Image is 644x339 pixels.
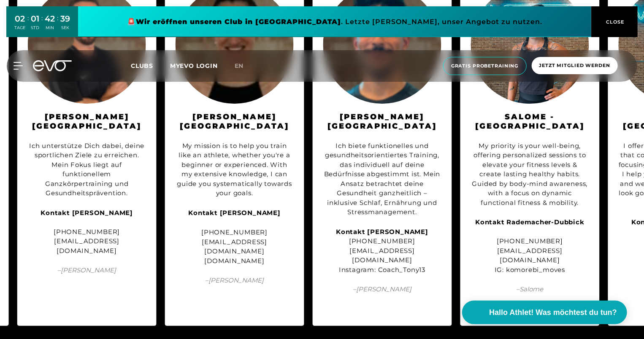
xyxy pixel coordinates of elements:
[336,228,429,236] strong: Kontakt [PERSON_NAME]
[441,57,529,75] a: Gratis Probetraining
[57,13,58,36] div: :
[539,62,610,69] span: Jetzt Mitglied werden
[28,141,146,198] div: Ich unterstütze Dich dabei, deine sportlichen Ziele zu erreichen. Mein Fokus liegt auf funktionel...
[462,301,627,324] button: Hallo Athlet! Was möchtest du tun?
[489,307,617,318] span: Hallo Athlet! Was möchtest du tun?
[28,208,146,256] div: [PHONE_NUMBER] [EMAIL_ADDRESS][DOMAIN_NAME]
[45,25,55,31] div: MIN
[170,62,218,70] a: MYEVO LOGIN
[471,285,589,294] span: – Salome
[476,218,585,226] strong: Kontakt Rademacher-Dubbick
[131,62,153,70] span: Clubs
[189,209,281,217] strong: Kontakt [PERSON_NAME]
[60,13,70,25] div: 39
[235,61,254,71] a: en
[604,18,625,26] span: CLOSE
[27,13,29,36] div: :
[45,13,55,25] div: 42
[28,112,146,131] h3: [PERSON_NAME][GEOGRAPHIC_DATA]
[591,6,638,37] button: CLOSE
[323,141,441,217] div: Ich biete funktionelles und gesundheitsorientiertes Training, das individuell auf deine Bedürfnis...
[176,112,294,131] h3: [PERSON_NAME][GEOGRAPHIC_DATA]
[14,13,25,25] div: 02
[31,25,39,31] div: STD
[41,209,133,217] strong: Kontakt [PERSON_NAME]
[28,266,146,275] span: – [PERSON_NAME]
[176,228,294,266] div: [PHONE_NUMBER] [EMAIL_ADDRESS][DOMAIN_NAME] [DOMAIN_NAME]
[14,25,25,31] div: TAGE
[323,285,441,294] span: – [PERSON_NAME]
[41,13,43,36] div: :
[176,276,294,285] span: – [PERSON_NAME]
[131,62,170,70] a: Clubs
[31,13,39,25] div: 01
[60,25,70,31] div: SEK
[471,218,589,274] div: [PHONE_NUMBER] [EMAIL_ADDRESS][DOMAIN_NAME] IG: komorebi_moves
[529,57,620,75] a: Jetzt Mitglied werden
[451,62,519,70] span: Gratis Probetraining
[235,62,244,70] span: en
[471,141,589,208] div: My priority is your well-being, offering personalized sessions to elevate your fitness levels & c...
[176,141,294,198] div: My mission is to help you train like an athlete, whether you're a beginner or experienced. With m...
[323,227,441,275] div: [PHONE_NUMBER] [EMAIL_ADDRESS][DOMAIN_NAME] Instagram: Coach_Tony13
[323,112,441,131] h3: [PERSON_NAME][GEOGRAPHIC_DATA]
[471,112,589,131] h3: Salome - [GEOGRAPHIC_DATA]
